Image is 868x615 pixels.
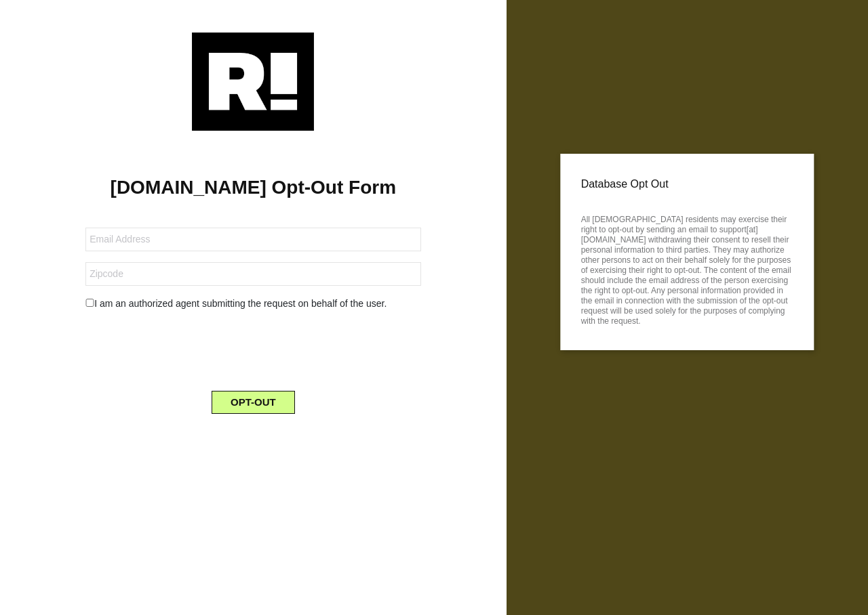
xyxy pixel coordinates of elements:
[581,211,793,326] p: All [DEMOGRAPHIC_DATA] residents may exercise their right to opt-out by sending an email to suppo...
[212,391,295,414] button: OPT-OUT
[192,33,314,131] img: Retention.com
[75,297,431,311] div: I am an authorized agent submitting the request on behalf of the user.
[85,262,420,286] input: Zipcode
[20,176,486,199] h1: [DOMAIN_NAME] Opt-Out Form
[150,322,356,375] iframe: reCAPTCHA
[581,174,793,194] p: Database Opt Out
[85,228,420,251] input: Email Address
